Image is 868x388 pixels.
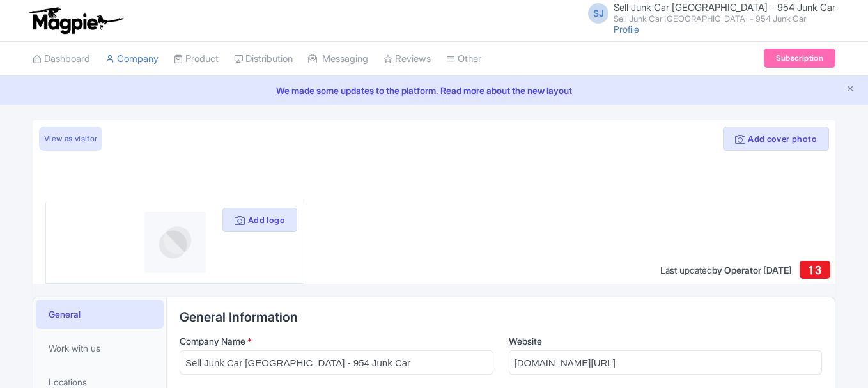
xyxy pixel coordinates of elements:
[174,42,219,77] a: Product
[222,208,297,232] button: Add logo
[712,265,792,275] span: by Operator [DATE]
[509,336,542,346] span: Website
[308,42,368,77] a: Messaging
[8,84,860,97] a: We made some updates to the platform. Read more about the new layout
[384,42,431,77] a: Reviews
[580,3,835,23] a: SJ Sell Junk Car [GEOGRAPHIC_DATA] - 954 Junk Car Sell Junk Car [GEOGRAPHIC_DATA] - 954 Junk Car
[36,300,164,329] a: General
[33,42,90,77] a: Dashboard
[446,42,481,77] a: Other
[234,42,293,77] a: Distribution
[614,15,835,23] small: Sell Junk Car [GEOGRAPHIC_DATA] - 954 Junk Car
[180,336,245,346] span: Company Name
[49,341,100,355] span: Work with us
[26,6,125,35] img: logo-ab69f6fb50320c5b225c76a69d11143b.png
[588,3,608,24] span: SJ
[39,127,102,151] a: View as visitor
[808,263,821,277] span: 13
[614,1,835,13] span: Sell Junk Car [GEOGRAPHIC_DATA] - 954 Junk Car
[36,334,164,362] a: Work with us
[723,127,829,151] button: Add cover photo
[49,307,81,321] span: General
[764,49,835,68] a: Subscription
[144,212,206,273] img: profile-logo-d1a8e230fb1b8f12adc913e4f4d7365c.png
[180,310,822,324] h2: General Information
[614,24,639,35] a: Profile
[105,42,159,77] a: Company
[846,82,855,97] button: Close announcement
[660,263,792,277] div: Last updated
